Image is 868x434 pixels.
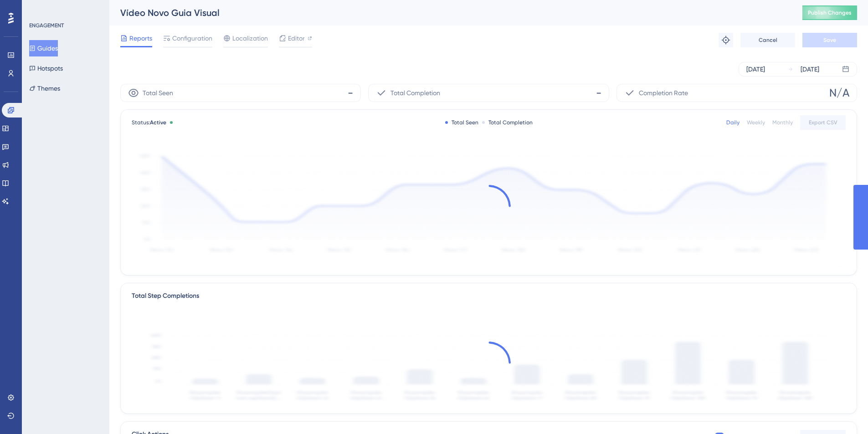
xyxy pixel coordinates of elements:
button: Themes [29,80,60,97]
span: Active [150,119,166,126]
div: ENGAGEMENT [29,22,64,29]
span: - [596,86,601,100]
button: Publish Changes [802,5,857,20]
span: - [348,86,353,100]
iframe: UserGuiding AI Assistant Launcher [830,398,857,425]
div: [DATE] [801,64,819,75]
button: Export CSV [800,115,846,130]
div: Total Step Completions [132,291,199,301]
div: Total Completion [482,119,533,126]
div: Monthly [772,119,793,126]
span: Reports [129,33,152,44]
div: Daily [726,119,740,126]
span: Configuration [172,33,212,44]
button: Guides [29,40,58,56]
div: Vídeo Novo Guia Visual [120,6,780,19]
div: Total Seen [445,119,478,126]
span: Export CSV [809,119,837,126]
span: Cancel [759,36,777,44]
span: Status: [132,119,166,126]
div: [DATE] [746,64,765,75]
span: Editor [288,33,305,44]
span: Total Completion [390,87,440,98]
button: Save [802,33,857,47]
span: Save [823,36,836,44]
button: Hotspots [29,60,63,77]
div: Weekly [747,119,765,126]
span: Total Seen [143,87,173,98]
button: Cancel [740,33,795,47]
span: Publish Changes [808,9,852,16]
span: Completion Rate [639,87,688,98]
span: N/A [829,86,849,100]
span: Localization [232,33,268,44]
